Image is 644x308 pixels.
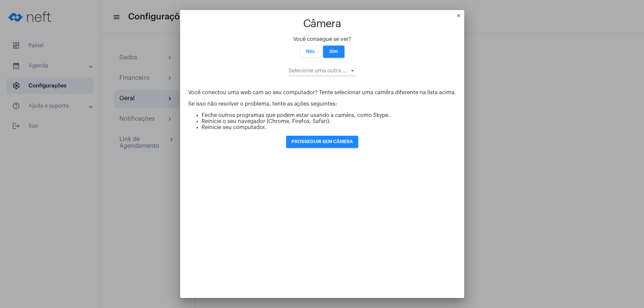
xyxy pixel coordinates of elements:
span: Sim [329,49,338,54]
li: Reinicie seu computador. [202,124,456,130]
li: Feche outros programas que podem estar usando a camêra, como Skype. [202,112,456,118]
h1: Câmera [188,18,456,30]
span: Você consegue se ver? [293,37,351,42]
button: Não [300,46,321,58]
li: Reinicie o seu navegador (Chrome, Firefox, Safari). [202,118,456,124]
mat-icon: close [456,13,464,21]
button: Sim [323,46,344,58]
p: Se isso não resolver o problema, tente as ações seguintes: [188,101,456,107]
span: Não [306,49,315,54]
button: PROSSEGUIR SEM CÂMERA [286,136,358,148]
p: Você conectou uma web cam ao seu computador? Tente selecionar uma camêra diferente na lista acima. [188,89,456,96]
span: PROSSEGUIR SEM CÂMERA [291,139,353,144]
